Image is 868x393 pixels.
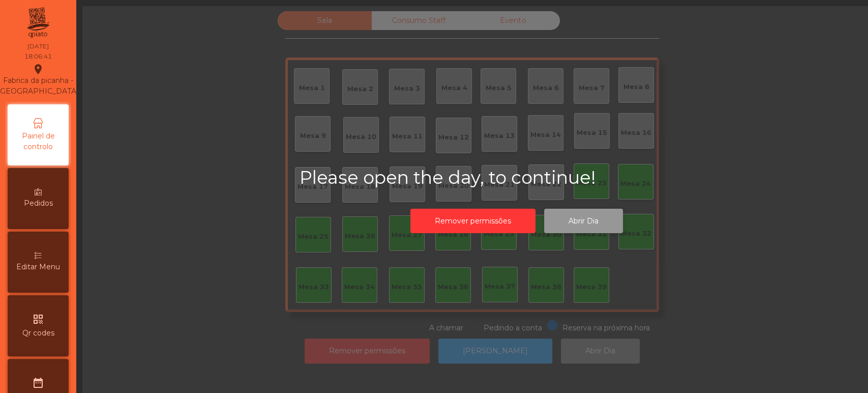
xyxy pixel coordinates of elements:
[32,313,44,325] i: qr_code
[27,42,49,51] div: [DATE]
[410,209,535,234] button: Remover permissões
[300,167,734,188] h2: Please open the day, to continue!
[22,328,54,339] span: Qr codes
[32,377,44,389] i: date_range
[25,5,50,41] img: qpiato
[10,131,66,152] span: Painel de controlo
[32,63,44,75] i: location_on
[24,52,52,61] div: 18:06:41
[16,262,60,272] span: Editar Menu
[24,198,53,209] span: Pedidos
[544,209,623,234] button: Abrir Dia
